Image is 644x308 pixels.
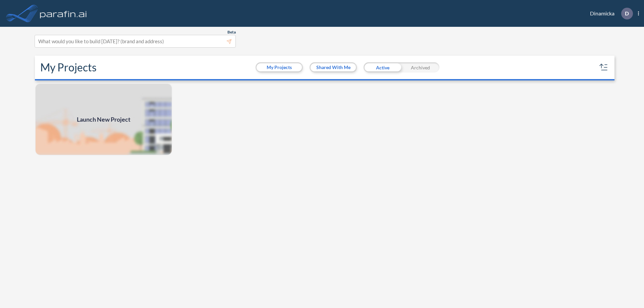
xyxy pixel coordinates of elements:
[39,7,88,20] img: logo
[598,62,609,73] button: sort
[35,83,172,156] a: Launch New Project
[625,10,629,16] p: D
[401,62,439,72] div: Archived
[364,62,401,72] div: Active
[257,63,302,71] button: My Projects
[35,83,172,156] img: add
[311,63,356,71] button: Shared With Me
[77,115,130,124] span: Launch New Project
[580,8,639,19] div: Dinamicka
[227,29,236,35] span: Beta
[40,61,97,74] h2: My Projects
